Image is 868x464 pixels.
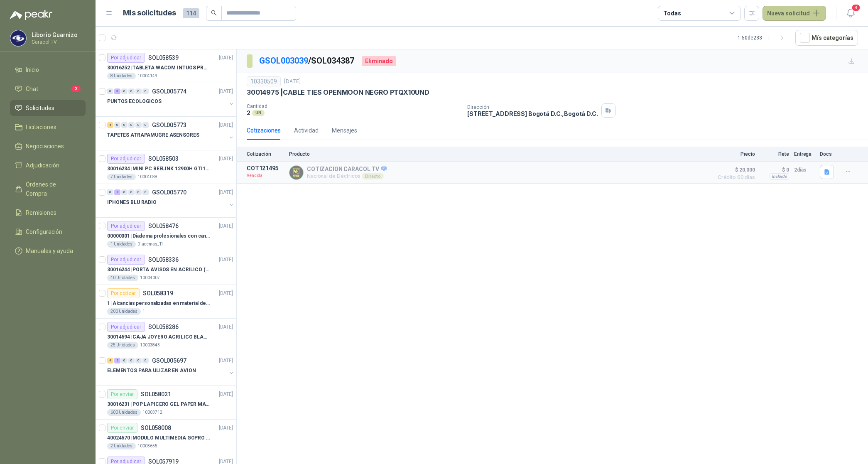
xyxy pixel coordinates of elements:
[32,39,83,44] p: Caracol TV
[26,227,62,236] span: Configuración
[10,157,86,173] a: Adjudicación
[219,54,233,62] p: [DATE]
[107,342,138,349] div: 25 Unidades
[107,131,199,139] p: TAPETES ATRAPAMUGRE ASENSORES
[247,88,429,97] p: 30014975 | CABLE TIES OPENMOON NEGRO PTQX10UND
[289,151,709,157] p: Producto
[10,205,86,221] a: Remisiones
[152,189,186,195] p: GSOL005770
[211,10,217,16] span: search
[107,122,113,128] div: 4
[96,251,236,285] a: Por adjudicarSOL058336[DATE] 30016244 |PORTA AVISOS EN ACRILICO (En el adjunto mas informacion)40...
[107,241,136,248] div: 1 Unidades
[141,425,171,431] p: SOL058008
[71,86,81,92] span: 2
[332,126,357,135] div: Mensajes
[10,10,52,20] img: Logo peakr
[26,84,38,93] span: Chat
[770,173,789,180] div: Incluido
[26,142,64,151] span: Negociaciones
[843,6,858,21] button: 8
[219,323,233,331] p: [DATE]
[219,189,233,196] p: [DATE]
[219,290,233,297] p: [DATE]
[96,49,236,83] a: Por adjudicarSOL058539[DATE] 30016252 |TABLETA WACOM INTUOS PRO LARGE PTK870K0A8 Unidades10004149
[851,4,861,12] span: 8
[26,161,59,170] span: Adjudicación
[663,9,681,18] div: Todas
[10,100,86,116] a: Solicitudes
[135,122,142,128] div: 0
[137,443,157,449] p: 10003655
[247,165,284,172] p: COT121495
[183,8,199,18] span: 114
[121,122,128,128] div: 0
[714,151,755,157] p: Precio
[32,32,83,38] p: Liborio Guarnizo
[467,104,598,110] p: Dirección
[26,180,78,198] span: Órdenes de Compra
[140,275,160,281] p: 10004007
[219,155,233,163] p: [DATE]
[135,189,142,195] div: 0
[107,98,162,106] p: PUNTOS ECOLOGICOS
[148,223,179,229] p: SOL058476
[152,358,186,363] p: GSOL005697
[96,386,236,420] a: Por enviarSOL058021[DATE] 30016231 |POP LAPICERO GEL PAPER MATE INKJOY 0.7 (Revisar el adjunto)60...
[107,255,145,265] div: Por adjudicar
[128,189,135,195] div: 0
[148,324,179,330] p: SOL058286
[142,189,149,195] div: 0
[137,73,157,79] p: 10004149
[142,409,162,416] p: 10003712
[107,356,235,382] a: 4 2 0 0 0 0 GSOL005697[DATE] ELEMENTOS PARA ULIZAR EN AVION
[107,322,145,332] div: Por adjudicar
[259,56,308,66] a: GSOL003039
[121,358,128,363] div: 0
[794,151,815,157] p: Entrega
[107,275,138,281] div: 40 Unidades
[107,389,137,399] div: Por enviar
[96,319,236,352] a: Por adjudicarSOL058286[DATE] 30014694 |CAJA JOYERO ACRILICO BLANCO OPAL (En el adjunto mas detall...
[738,31,789,44] div: 1 - 50 de 233
[107,165,211,173] p: 30016234 | MINI PC BEELINK 12900H GTI12 I9
[135,358,142,363] div: 0
[140,342,160,349] p: 10003843
[763,6,826,21] button: Nueva solicitud
[137,174,157,180] p: 10004038
[107,189,113,195] div: 0
[135,88,142,94] div: 0
[219,222,233,230] p: [DATE]
[128,122,135,128] div: 0
[107,300,211,307] p: 1 | Alcancías personalizadas en material de cerámica (VER ADJUNTO)
[128,358,135,363] div: 0
[107,154,145,164] div: Por adjudicar
[26,123,56,132] span: Licitaciones
[142,88,149,94] div: 0
[121,189,128,195] div: 0
[143,290,173,296] p: SOL058319
[142,122,149,128] div: 0
[219,424,233,432] p: [DATE]
[10,81,86,97] a: Chat2
[247,172,284,180] p: Vencida
[107,434,211,442] p: 40024670 | MODULO MULTIMEDIA GOPRO HERO 12 BLACK
[123,7,176,19] h1: Mis solicitudes
[142,358,149,363] div: 0
[219,390,233,398] p: [DATE]
[760,165,789,175] p: $ 0
[107,367,196,375] p: ELEMENTOS PARA ULIZAR EN AVION
[10,30,26,46] img: Company Logo
[219,121,233,129] p: [DATE]
[107,187,235,214] a: 0 2 0 0 0 0 GSOL005770[DATE] IPHONES BLU RADIO
[107,232,211,240] p: 00000001 | Diadema profesionales con cancelación de ruido en micrófono
[107,64,211,72] p: 30016252 | TABLETA WACOM INTUOS PRO LARGE PTK870K0A
[10,62,86,78] a: Inicio
[107,73,136,79] div: 8 Unidades
[107,423,137,433] div: Por enviar
[107,174,136,180] div: 7 Unidades
[26,246,73,255] span: Manuales y ayuda
[107,199,157,206] p: IPHONES BLU RADIO
[795,30,858,46] button: Mís categorías
[26,65,39,74] span: Inicio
